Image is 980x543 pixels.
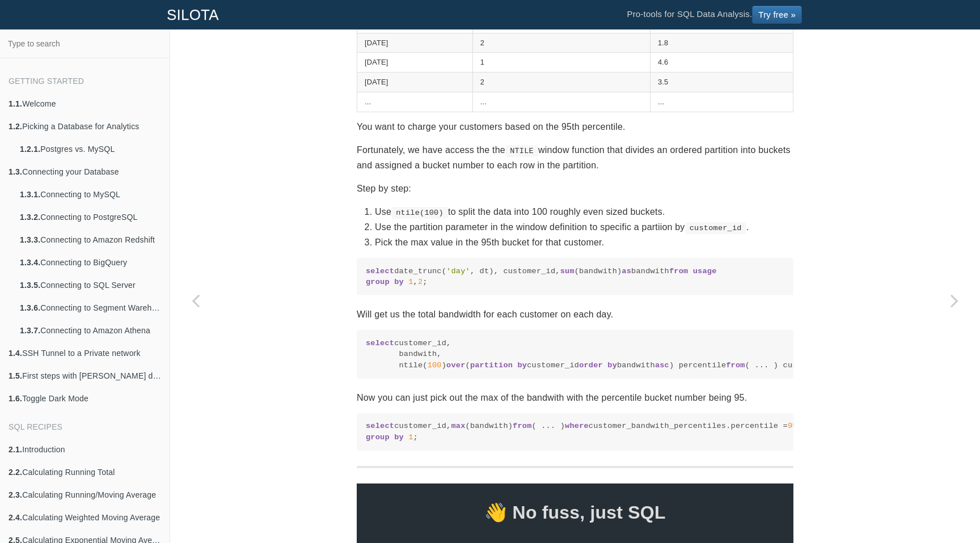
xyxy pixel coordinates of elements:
[366,421,784,443] code: customer_id, (bandwith) ( ... ) customer_bandwith_percentiles.percentile = ;
[650,33,793,53] td: 1.8
[11,228,170,251] a: 1.3.3.Connecting to Amazon Redshift
[20,281,40,290] b: 1.3.5.
[650,53,793,73] td: 4.6
[20,213,40,222] b: 1.3.2.
[20,303,40,312] b: 1.3.6.
[472,92,650,112] td: ...
[375,219,793,235] li: Use the partition parameter in the window definition to specific a partiion by .
[11,319,170,342] a: 1.3.7.Connecting to Amazon Athena
[20,258,40,267] b: 1.3.4.
[565,422,589,430] span: where
[11,138,170,160] a: 1.2.1.Postgres vs. MySQL
[366,267,394,275] span: select
[428,361,442,370] span: 100
[446,361,465,370] span: over
[472,73,650,92] td: 2
[685,222,746,234] code: customer_id
[579,361,603,370] span: order
[726,361,745,370] span: from
[11,296,170,319] a: 1.3.6.Connecting to Segment Warehouse
[9,349,22,358] b: 1.4.
[408,433,413,442] span: 1
[472,33,650,53] td: 2
[9,122,22,131] b: 1.2.
[357,73,473,92] td: [DATE]
[394,278,404,286] span: by
[20,235,40,244] b: 1.3.3.
[451,422,465,430] span: max
[11,183,170,206] a: 1.3.1.Connecting to MySQL
[357,53,473,73] td: [DATE]
[366,433,390,442] span: group
[357,119,793,134] p: You want to charge your customers based on the 95th percentile.
[375,235,793,250] li: Pick the max value in the 95th bucket for that customer.
[669,267,688,275] span: from
[788,422,797,430] span: 95
[9,371,22,380] b: 1.5.
[650,73,793,92] td: 3.5
[366,422,394,430] span: select
[357,33,473,53] td: [DATE]
[366,266,784,288] code: date_trunc( , dt), customer_id, (bandwith) bandwith , ;
[357,497,793,528] span: 👋 No fuss, just SQL
[650,92,793,112] td: ...
[357,92,473,112] td: ...
[9,490,22,499] b: 2.3.
[615,1,813,29] li: Pro-tools for SQL Data Analysis.
[9,468,22,477] b: 2.2.
[929,58,980,543] a: Next page: Calculating Top N items and Aggregating (sum) the remainder into
[357,390,793,405] p: Now you can just pick out the max of the bandwith with the percentile bucket number being 95.
[9,99,22,108] b: 1.1.
[513,422,531,430] span: from
[517,361,527,370] span: by
[752,6,802,24] a: Try free »
[20,326,40,335] b: 1.3.7.
[20,145,40,154] b: 1.2.1.
[170,58,221,543] a: Previous page: Analyze Mailchimp Data by Segmenting and Lead scoring your email list
[622,267,631,275] span: as
[3,33,166,54] input: Type to search
[11,274,170,296] a: 1.3.5.Connecting to SQL Server
[11,251,170,274] a: 1.3.4.Connecting to BigQuery
[9,513,22,522] b: 2.4.
[20,190,40,199] b: 1.3.1.
[357,307,793,322] p: Will get us the total bandwidth for each customer on each day.
[375,204,793,219] li: Use to split the data into 100 roughly even sized buckets.
[505,145,538,156] code: NTILE
[446,267,470,275] span: 'day'
[11,206,170,228] a: 1.3.2.Connecting to PostgreSQL
[560,267,575,275] span: sum
[9,445,22,454] b: 2.1.
[693,267,717,275] span: usage
[470,361,513,370] span: partition
[366,338,784,371] code: customer_id, bandwith, ntile( ) ( customer_id bandwith ) percentile ( ... ) customer_bandwith_per...
[408,278,413,286] span: 1
[366,339,394,347] span: select
[9,394,22,403] b: 1.6.
[357,142,793,173] p: Fortunately, we have access the the window function that divides an ordered partition into bucket...
[158,1,227,29] a: SILOTA
[366,278,390,286] span: group
[472,53,650,73] td: 1
[394,433,404,442] span: by
[391,207,448,218] code: ntile(100)
[357,181,793,196] p: Step by step:
[607,361,617,370] span: by
[418,278,423,286] span: 2
[9,167,22,176] b: 1.3.
[655,361,669,370] span: asc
